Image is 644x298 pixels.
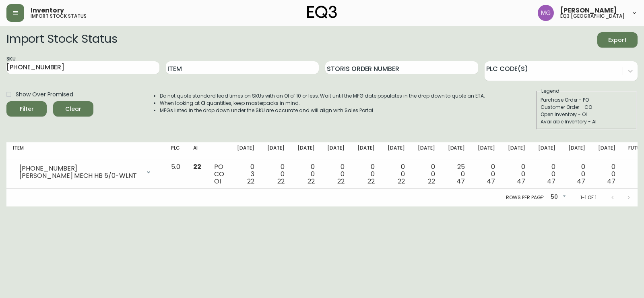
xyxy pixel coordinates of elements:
[13,163,158,181] div: [PHONE_NUMBER][PERSON_NAME] MECH HB 5/0-WLNT
[568,163,586,185] div: 0 0
[547,191,568,204] div: 50
[538,163,555,185] div: 0 0
[165,142,187,160] th: PLC
[577,177,585,186] span: 47
[20,104,34,114] div: Filter
[442,142,472,160] th: [DATE]
[237,163,254,185] div: 0 3
[598,163,615,185] div: 0 0
[541,118,632,125] div: Available Inventory - AI
[411,142,442,160] th: [DATE]
[160,107,485,114] li: MFGs listed in the drop down under the SKU are accurate and will align with Sales Portal.
[261,142,291,160] th: [DATE]
[541,88,560,95] legend: Legend
[398,177,405,186] span: 22
[478,163,495,185] div: 0 0
[487,177,495,186] span: 47
[165,160,187,189] td: 5.0
[160,92,485,100] li: Do not quote standard lead times on SKUs with an OI of 10 or less. Wait until the MFG date popula...
[351,142,381,160] th: [DATE]
[19,165,140,172] div: [PHONE_NUMBER]
[388,163,405,185] div: 0 0
[6,32,117,48] h2: Import Stock Status
[532,142,562,160] th: [DATE]
[418,163,435,185] div: 0 0
[597,32,638,48] button: Export
[267,163,285,185] div: 0 0
[214,177,221,186] span: OI
[321,142,351,160] th: [DATE]
[428,177,435,186] span: 22
[214,163,224,185] div: PO CO
[160,100,485,107] li: When looking at OI quantities, keep masterpacks in mind.
[506,194,544,201] p: Rows per page:
[562,142,592,160] th: [DATE]
[297,163,315,185] div: 0 0
[247,177,254,186] span: 22
[308,177,315,186] span: 22
[508,163,525,185] div: 0 0
[327,163,345,185] div: 0 0
[381,142,411,160] th: [DATE]
[471,142,502,160] th: [DATE]
[31,14,87,19] h5: import stock status
[538,5,554,21] img: de8837be2a95cd31bb7c9ae23fe16153
[502,142,532,160] th: [DATE]
[291,142,321,160] th: [DATE]
[580,194,597,201] p: 1-1 of 1
[367,177,375,186] span: 22
[53,101,93,117] button: Clear
[607,177,615,186] span: 47
[277,177,285,186] span: 22
[560,7,617,14] span: [PERSON_NAME]
[357,163,375,185] div: 0 0
[19,172,140,179] div: [PERSON_NAME] MECH HB 5/0-WLNT
[31,7,64,14] span: Inventory
[592,142,622,160] th: [DATE]
[60,104,87,114] span: Clear
[307,6,337,19] img: logo
[193,162,201,171] span: 22
[448,163,465,185] div: 25 0
[6,142,165,160] th: Item
[456,177,465,186] span: 47
[604,35,631,45] span: Export
[547,177,555,186] span: 47
[541,104,632,111] div: Customer Order - CO
[541,111,632,118] div: Open Inventory - OI
[187,142,208,160] th: AI
[337,177,345,186] span: 22
[16,90,73,99] span: Show Over Promised
[231,142,261,160] th: [DATE]
[6,101,47,117] button: Filter
[560,14,625,19] h5: eq3 [GEOGRAPHIC_DATA]
[541,96,632,104] div: Purchase Order - PO
[517,177,525,186] span: 47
